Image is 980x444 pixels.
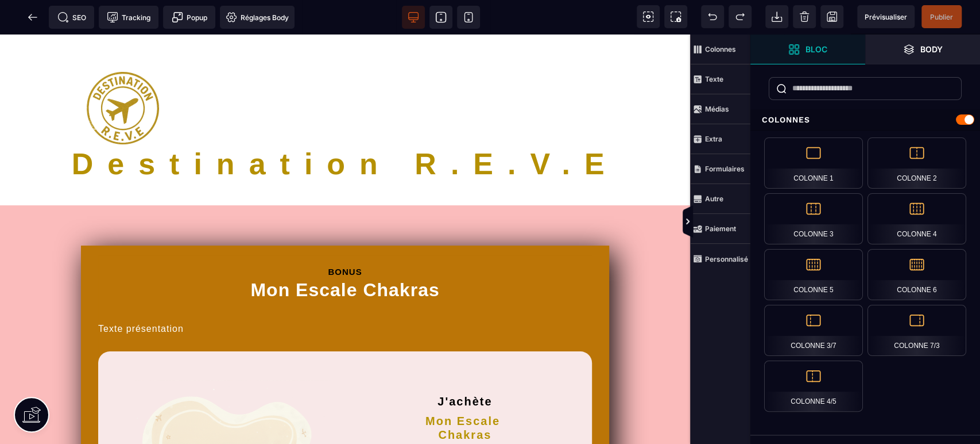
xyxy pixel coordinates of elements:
span: SEO [57,12,86,23]
div: Colonne 6 [867,249,966,300]
span: Réglages Body [226,12,289,23]
div: Colonne 5 [764,249,863,300]
strong: Bloc [805,45,827,53]
h2: J'achète [358,334,572,374]
span: Publier [930,13,953,21]
span: Tracking [107,12,150,23]
div: Colonnes [750,109,980,131]
div: Colonne 3/7 [764,305,863,356]
span: Colonnes [690,35,750,64]
span: Voir tablette [429,6,452,29]
span: Texte [690,64,750,94]
span: Formulaires [690,154,750,184]
span: Extra [690,124,750,154]
span: Médias [690,94,750,124]
div: Colonne 4 [867,193,966,244]
span: Code de suivi [99,6,158,29]
span: Favicon [220,6,295,29]
span: Aperçu [857,5,915,28]
span: Autre [690,184,750,214]
span: Créer une alerte modale [163,6,215,29]
strong: Paiement [705,224,736,233]
div: Colonne 2 [867,137,966,189]
strong: Body [920,45,943,53]
span: Ouvrir les blocs [750,35,865,64]
img: 6bc32b15c6a1abf2dae384077174aadc_LOGOT15p.png [87,37,159,110]
strong: Extra [705,135,722,143]
span: Nettoyage [793,5,816,28]
strong: Texte [705,75,723,83]
span: Voir les composants [637,5,660,28]
div: Colonne 1 [764,137,863,189]
text: Texte présentation [98,289,592,317]
span: Ouvrir les calques [865,35,980,64]
span: Capture d'écran [664,5,687,28]
span: Enregistrer [820,5,843,28]
strong: Formulaires [705,164,745,173]
div: Colonne 7/3 [867,305,966,356]
div: Colonne 3 [764,193,863,244]
strong: Autre [705,194,723,203]
strong: Personnalisé [705,255,748,263]
span: Enregistrer le contenu [921,5,962,28]
span: Retour [21,6,44,29]
span: Prévisualiser [865,13,907,21]
strong: Médias [705,105,729,113]
span: Popup [172,12,207,23]
strong: Colonnes [705,45,736,53]
span: Rétablir [729,5,752,28]
span: Voir bureau [402,6,425,29]
span: Métadata SEO [49,6,94,29]
span: Défaire [701,5,724,28]
div: Colonne 4/5 [764,361,863,412]
h1: Mon Escale Chakras [98,243,592,288]
span: Voir mobile [457,6,480,29]
span: Paiement [690,214,750,244]
span: Personnalisé [690,244,750,274]
span: Importer [765,5,788,28]
span: Afficher les vues [750,205,762,239]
